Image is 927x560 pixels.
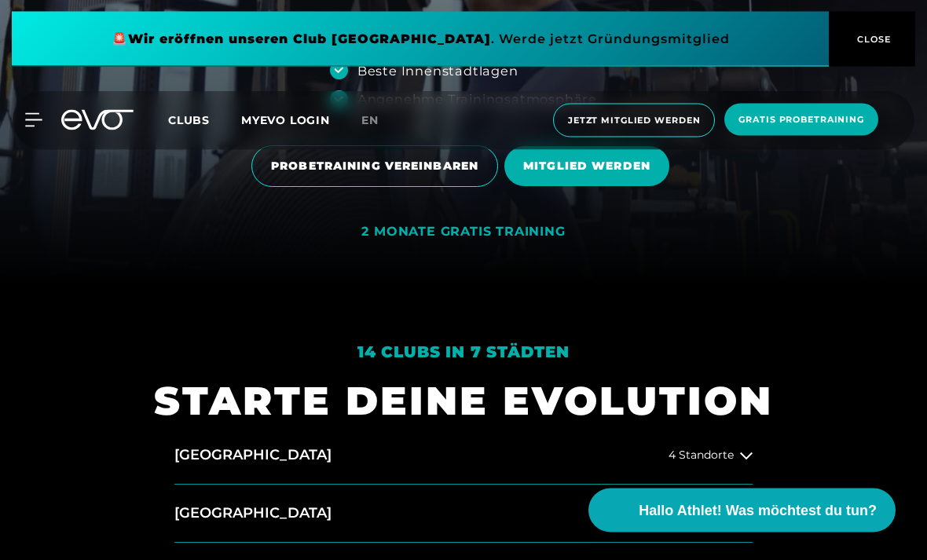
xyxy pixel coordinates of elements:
[548,104,720,137] a: Jetzt Mitglied werden
[271,159,478,175] span: PROBETRAINING VEREINBAREN
[168,112,241,127] a: Clubs
[738,113,864,126] span: Gratis Probetraining
[639,500,877,522] span: Hallo Athlet! Was möchtest du tun?
[154,376,773,427] h1: STARTE DEINE EVOLUTION
[829,12,915,67] button: CLOSE
[361,113,379,127] span: en
[568,114,700,127] span: Jetzt Mitglied werden
[241,113,330,127] a: MYEVO LOGIN
[588,489,896,533] button: Hallo Athlet! Was möchtest du tun?
[853,32,892,46] span: CLOSE
[174,504,332,524] h2: [GEOGRAPHIC_DATA]
[168,113,210,127] span: Clubs
[251,134,504,199] a: PROBETRAINING VEREINBAREN
[720,104,883,137] a: Gratis Probetraining
[523,159,650,175] span: MITGLIED WERDEN
[669,450,734,462] span: 4 Standorte
[361,112,398,130] a: en
[174,485,753,544] button: [GEOGRAPHIC_DATA]3 Standorte
[504,135,676,199] a: MITGLIED WERDEN
[357,343,570,362] em: 14 Clubs in 7 Städten
[174,427,753,485] button: [GEOGRAPHIC_DATA]4 Standorte
[361,225,565,241] div: 2 MONATE GRATIS TRAINING
[174,446,332,466] h2: [GEOGRAPHIC_DATA]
